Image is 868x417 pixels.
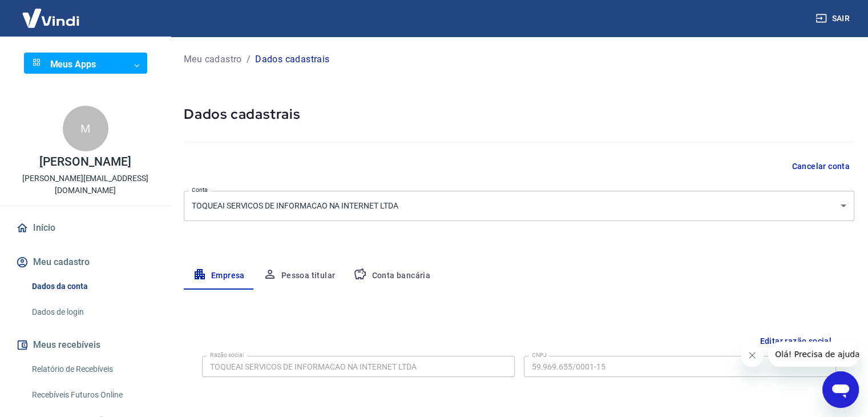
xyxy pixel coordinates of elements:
a: Dados da conta [27,275,157,298]
a: Relatório de Recebíveis [27,358,157,381]
span: Olá! Precisa de ajuda? [7,8,96,17]
a: Dados de login [27,300,157,324]
button: Editar razão social [755,331,836,352]
p: [PERSON_NAME] [39,156,131,168]
iframe: Fechar mensagem [741,344,764,367]
button: Conta bancária [344,262,439,290]
p: / [247,53,251,66]
p: [PERSON_NAME][EMAIL_ADDRESS][DOMAIN_NAME] [9,173,162,197]
iframe: Botão para abrir a janela de mensagens [822,371,859,408]
button: Empresa [184,262,254,290]
a: Recebíveis Futuros Online [27,383,157,407]
label: Razão social [210,351,244,359]
label: CNPJ [532,351,547,359]
button: Sair [813,8,854,29]
div: TOQUEAI SERVICOS DE INFORMACAO NA INTERNET LTDA [184,191,854,221]
a: Meu cadastro [184,53,242,66]
div: M [63,106,108,151]
button: Cancelar conta [787,156,854,177]
img: Vindi [14,1,88,35]
button: Pessoa titular [254,262,345,290]
h5: Dados cadastrais [184,105,854,123]
a: Início [14,215,157,240]
p: Dados cadastrais [255,53,329,66]
iframe: Mensagem da empresa [768,342,859,367]
button: Meus recebíveis [14,332,157,358]
button: Meu cadastro [14,250,157,275]
label: Conta [192,186,208,194]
